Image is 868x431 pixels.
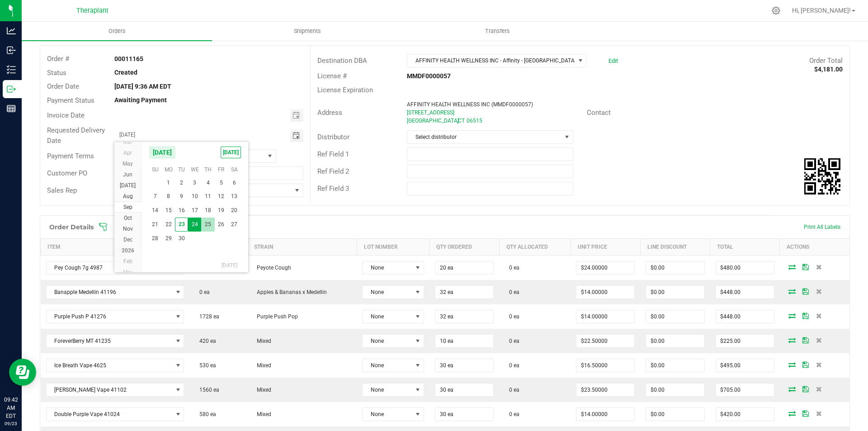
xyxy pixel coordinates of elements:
a: Edit [609,57,618,64]
span: Order # [47,55,69,63]
span: Delete Order Detail [812,313,826,318]
p: 09/23 [4,420,18,427]
td: Tuesday, September 2, 2025 [175,176,188,190]
span: 8 [162,189,175,204]
input: 0 [716,310,774,323]
span: 1728 ea [195,313,219,320]
h1: Order Details [49,223,94,231]
a: Transfers [402,22,593,41]
span: 23 [175,218,188,232]
strong: 00011165 [114,55,143,62]
span: License Expiration [317,86,373,94]
span: Payment Terms [47,152,94,160]
span: Delete Order Detail [812,289,826,294]
span: Sales Rep [47,186,77,194]
inline-svg: Analytics [7,26,16,35]
span: Mar [123,269,132,275]
span: Save Order Detail [799,386,812,392]
td: Wednesday, September 24, 2025 [188,218,201,232]
span: Status [47,69,66,77]
span: 9 [175,189,188,204]
span: Ref Field 1 [317,150,349,158]
span: Order Date [47,82,79,90]
strong: MMDF0000057 [407,72,451,80]
span: Shipments [282,27,333,35]
span: 12 [215,189,228,204]
th: Mo [162,163,175,176]
iframe: Resource center [9,359,36,386]
input: 0 [435,310,493,323]
span: 580 ea [195,411,216,417]
td: Thursday, September 11, 2025 [201,189,214,204]
input: 0 [646,310,704,323]
span: Delete Order Detail [812,264,826,270]
span: 11 [201,189,214,204]
td: Thursday, September 25, 2025 [201,218,214,232]
input: 0 [435,286,493,298]
span: 06515 [467,118,482,124]
span: NO DATA FOUND [46,334,184,348]
qrcode: 00011165 [804,158,840,194]
span: Save Order Detail [799,264,812,270]
span: Requested Delivery Date [47,126,105,145]
span: Mixed [252,387,271,393]
td: Tuesday, September 9, 2025 [175,189,188,204]
td: Wednesday, September 3, 2025 [188,176,201,190]
a: Orders [22,22,212,41]
span: May [123,161,133,167]
span: NO DATA FOUND [46,359,184,372]
span: Feb [123,258,132,265]
inline-svg: Inventory [7,65,16,74]
span: Ref Field 3 [317,185,349,193]
input: 0 [646,384,704,396]
span: Nov [123,226,133,232]
span: Dec [123,237,132,243]
td: Friday, September 26, 2025 [215,218,228,232]
strong: [DATE] 9:36 AM EDT [114,83,171,90]
input: 0 [435,384,493,396]
input: 0 [435,408,493,421]
td: Saturday, September 6, 2025 [228,176,241,190]
span: Contact [587,109,611,117]
th: Line Discount [640,239,710,256]
input: 0 [576,408,634,421]
input: 0 [576,286,634,298]
span: [PERSON_NAME] Vape 41102 [47,384,173,396]
span: Toggle calendar [290,109,303,122]
span: 21 [149,218,162,232]
input: 0 [716,384,774,396]
span: 22 [162,218,175,232]
td: Saturday, September 27, 2025 [228,218,241,232]
input: 0 [576,384,634,396]
span: Aug [123,193,133,199]
span: None [363,384,412,396]
input: 0 [716,261,774,274]
span: Delete Order Detail [812,386,826,392]
p: 09:42 AM EDT [4,396,18,420]
td: Sunday, September 28, 2025 [149,232,162,246]
span: 0 ea [505,265,519,271]
span: Ice Breath Vape 4625 [47,359,173,372]
input: 0 [716,286,774,298]
span: Mixed [252,362,271,369]
td: Tuesday, September 16, 2025 [175,204,188,218]
th: Total [710,239,780,256]
td: Friday, September 19, 2025 [215,204,228,218]
span: 7 [149,189,162,204]
span: Apr [123,150,132,156]
input: 0 [576,359,634,372]
input: 0 [646,286,704,298]
input: 0 [435,261,493,274]
span: Delete Order Detail [812,362,826,367]
span: Delete Order Detail [812,411,826,416]
span: Ref Field 2 [317,167,349,175]
td: Tuesday, September 23, 2025 [175,218,188,232]
th: [DATE] [149,259,241,272]
td: Wednesday, September 10, 2025 [188,189,201,204]
span: 3 [188,176,201,190]
span: None [363,408,412,421]
span: , [457,118,458,124]
span: 20 [228,204,241,218]
span: 28 [149,232,162,246]
th: Lot Number [357,239,429,256]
